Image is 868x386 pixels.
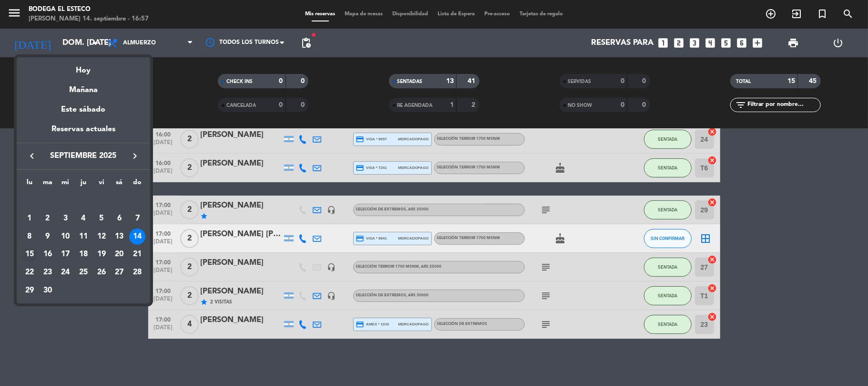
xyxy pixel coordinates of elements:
[93,229,110,245] div: 12
[20,282,39,300] td: 29 de septiembre de 2025
[17,77,150,96] div: Mañana
[128,209,146,228] td: 7 de septiembre de 2025
[111,263,129,282] td: 27 de septiembre de 2025
[40,264,56,281] div: 23
[41,150,126,162] span: septiembre 2025
[126,150,143,162] button: keyboard_arrow_right
[39,282,57,300] td: 30 de septiembre de 2025
[74,209,92,228] td: 4 de septiembre de 2025
[111,228,129,246] td: 13 de septiembre de 2025
[57,210,73,227] div: 3
[92,245,111,263] td: 19 de septiembre de 2025
[21,229,38,245] div: 8
[129,246,145,262] div: 21
[111,245,129,263] td: 20 de septiembre de 2025
[128,177,146,192] th: domingo
[111,177,129,192] th: sábado
[56,245,74,263] td: 17 de septiembre de 2025
[128,245,146,263] td: 21 de septiembre de 2025
[75,210,92,227] div: 4
[74,263,92,282] td: 25 de septiembre de 2025
[17,123,150,143] div: Reservas actuales
[20,177,39,192] th: lunes
[111,210,127,227] div: 6
[74,177,92,192] th: jueves
[56,263,74,282] td: 24 de septiembre de 2025
[20,245,39,263] td: 15 de septiembre de 2025
[129,229,145,245] div: 14
[21,246,38,262] div: 15
[57,264,73,281] div: 24
[75,229,92,245] div: 11
[57,246,73,262] div: 17
[56,209,74,228] td: 3 de septiembre de 2025
[40,282,56,299] div: 30
[26,150,38,162] i: keyboard_arrow_left
[56,228,74,246] td: 10 de septiembre de 2025
[17,96,150,123] div: Este sábado
[56,177,74,192] th: miércoles
[111,229,127,245] div: 13
[21,210,38,227] div: 1
[21,282,38,299] div: 29
[39,209,57,228] td: 2 de septiembre de 2025
[40,246,56,262] div: 16
[129,264,145,281] div: 28
[21,264,38,281] div: 22
[39,245,57,263] td: 16 de septiembre de 2025
[74,245,92,263] td: 18 de septiembre de 2025
[20,263,39,282] td: 22 de septiembre de 2025
[40,210,56,227] div: 2
[93,210,110,227] div: 5
[111,264,127,281] div: 27
[40,229,56,245] div: 9
[111,246,127,262] div: 20
[92,228,111,246] td: 12 de septiembre de 2025
[128,228,146,246] td: 14 de septiembre de 2025
[57,229,73,245] div: 10
[75,264,92,281] div: 25
[92,263,111,282] td: 26 de septiembre de 2025
[20,228,39,246] td: 8 de septiembre de 2025
[39,228,57,246] td: 9 de septiembre de 2025
[129,210,145,227] div: 7
[129,150,141,162] i: keyboard_arrow_right
[93,246,110,262] div: 19
[74,228,92,246] td: 11 de septiembre de 2025
[23,150,41,162] button: keyboard_arrow_left
[17,57,150,77] div: Hoy
[92,177,111,192] th: viernes
[20,191,146,209] td: SEP.
[39,177,57,192] th: martes
[111,209,129,228] td: 6 de septiembre de 2025
[39,263,57,282] td: 23 de septiembre de 2025
[93,264,110,281] div: 26
[75,246,92,262] div: 18
[128,263,146,282] td: 28 de septiembre de 2025
[92,209,111,228] td: 5 de septiembre de 2025
[20,209,39,228] td: 1 de septiembre de 2025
